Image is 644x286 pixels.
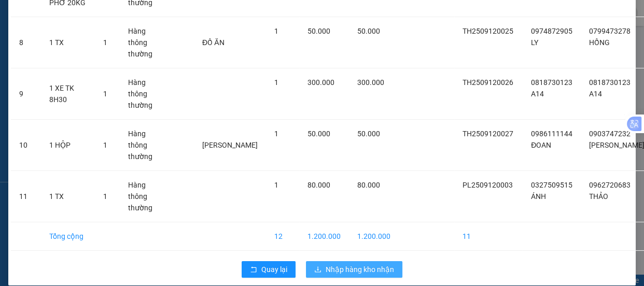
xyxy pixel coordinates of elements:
[274,181,278,189] span: 1
[11,171,41,222] td: 11
[589,38,610,47] span: HỒNG
[11,17,41,68] td: 8
[307,130,330,138] span: 50.000
[454,222,523,251] td: 11
[41,17,95,68] td: 1 TX
[314,266,321,274] span: download
[531,90,544,98] span: A14
[41,120,95,171] td: 1 HỘP
[306,261,402,278] button: downloadNhập hàng kho nhận
[202,38,224,47] span: ĐỒ ĂN
[120,171,161,222] td: Hàng thông thường
[589,181,631,189] span: 0962720683
[463,130,513,138] span: TH2509120027
[357,181,380,189] span: 80.000
[589,192,608,201] span: THẢO
[250,266,257,274] span: rollback
[121,9,227,32] div: [GEOGRAPHIC_DATA]
[307,181,330,189] span: 80.000
[589,78,631,87] span: 0818730123
[242,261,296,278] button: rollbackQuay lại
[9,32,114,45] div: ANH
[326,264,394,275] span: Nhập hàng kho nhận
[357,78,384,87] span: 300.000
[531,78,572,87] span: 0818730123
[103,141,107,149] span: 1
[357,27,380,35] span: 50.000
[121,32,227,45] div: LINH
[121,45,227,59] div: 0382513539
[41,222,95,251] td: Tổng cộng
[41,171,95,222] td: 1 TX
[589,90,602,98] span: A14
[531,192,546,201] span: ÁNH
[463,27,513,35] span: TH2509120025
[357,130,380,138] span: 50.000
[121,9,146,20] span: Nhận:
[11,120,41,171] td: 10
[11,68,41,120] td: 9
[9,9,114,32] div: [GEOGRAPHIC_DATA]
[120,68,161,120] td: Hàng thông thường
[266,222,299,251] td: 12
[103,38,107,47] span: 1
[463,181,513,189] span: PL2509120003
[103,192,107,201] span: 1
[589,27,631,35] span: 0799473278
[299,222,349,251] td: 1.200.000
[349,222,399,251] td: 1.200.000
[9,45,114,59] div: 0914000017
[589,130,631,138] span: 0903747232
[261,264,287,275] span: Quay lại
[274,78,278,87] span: 1
[274,27,278,35] span: 1
[531,27,572,35] span: 0974872905
[103,90,107,98] span: 1
[9,9,25,20] span: Gửi:
[274,130,278,138] span: 1
[121,59,227,71] div: 0
[202,141,258,149] span: [PERSON_NAME]
[531,141,551,149] span: ĐOAN
[41,68,95,120] td: 1 XE TK 8H30
[120,17,161,68] td: Hàng thông thường
[120,120,161,171] td: Hàng thông thường
[531,38,538,47] span: LY
[307,27,330,35] span: 50.000
[531,181,572,189] span: 0327509515
[531,130,572,138] span: 0986111144
[307,78,334,87] span: 300.000
[463,78,513,87] span: TH2509120026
